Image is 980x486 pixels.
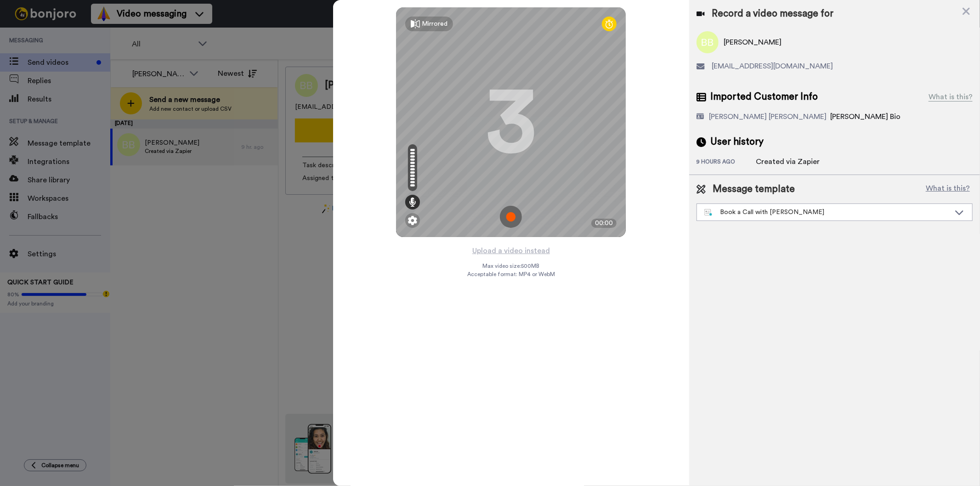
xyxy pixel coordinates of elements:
div: 00:00 [591,219,617,228]
img: ic_record_start.svg [500,206,522,228]
div: Book a Call with [PERSON_NAME] [704,208,950,217]
div: What is this? [929,91,973,102]
span: Message template [713,182,795,196]
div: 3 [486,88,536,157]
p: Hi [PERSON_NAME], We're looking to spread the word about [PERSON_NAME] a bit further and we need ... [40,26,159,35]
img: Profile image for Matt [21,28,35,42]
div: 9 hours ago [697,158,756,167]
div: message notification from Matt, 5w ago. Hi Gilda, We're looking to spread the word about Bonjoro ... [14,19,170,50]
span: Acceptable format: MP4 or WebM [467,271,555,278]
span: Imported Customer Info [711,90,818,104]
div: [PERSON_NAME] [PERSON_NAME] [709,111,827,122]
button: What is this? [923,182,973,196]
span: Max video size: 500 MB [482,262,539,270]
img: nextgen-template.svg [704,209,713,216]
span: [EMAIL_ADDRESS][DOMAIN_NAME] [712,61,833,72]
img: ic_gear.svg [408,216,417,225]
p: Message from Matt, sent 5w ago [40,35,159,44]
div: Created via Zapier [756,156,820,167]
span: User history [711,135,764,149]
span: [PERSON_NAME] Bio [831,113,901,120]
button: Upload a video instead [470,245,553,257]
